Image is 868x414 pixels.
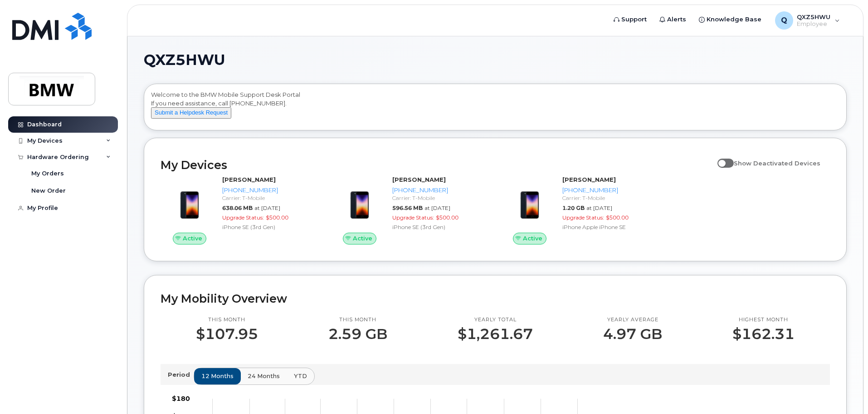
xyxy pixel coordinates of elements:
[222,194,316,202] div: Carrier: T-Mobile
[392,176,446,183] strong: [PERSON_NAME]
[161,158,713,172] h2: My Devices
[161,292,830,305] h2: My Mobility Overview
[222,223,316,231] div: iPhone SE (3rd Gen)
[562,176,616,183] strong: [PERSON_NAME]
[424,205,450,211] span: at [DATE]
[338,180,381,224] img: image20231002-3703462-1angbar.jpeg
[458,316,533,324] p: Yearly total
[732,316,795,324] p: Highest month
[586,205,612,211] span: at [DATE]
[222,214,264,221] span: Upgrade Status:
[168,180,211,224] img: image20231002-3703462-1angbar.jpeg
[168,370,194,379] p: Period
[266,214,288,221] span: $500.00
[254,205,280,211] span: at [DATE]
[606,214,629,221] span: $500.00
[172,394,190,403] tspan: $180
[501,175,660,244] a: Active[PERSON_NAME][PHONE_NUMBER]Carrier: T-Mobile1.20 GBat [DATE]Upgrade Status:$500.00iPhone Ap...
[603,316,662,324] p: Yearly average
[328,326,387,342] p: 2.59 GB
[328,316,387,324] p: This month
[562,194,656,202] div: Carrier: T-Mobile
[144,53,225,67] span: QXZ5HWU
[222,186,316,195] div: [PHONE_NUMBER]
[392,223,486,231] div: iPhone SE (3rd Gen)
[562,205,585,211] span: 1.20 GB
[294,372,307,380] span: YTD
[392,205,423,211] span: 596.56 MB
[353,234,372,243] span: Active
[331,175,490,244] a: Active[PERSON_NAME][PHONE_NUMBER]Carrier: T-Mobile596.56 MBat [DATE]Upgrade Status:$500.00iPhone ...
[523,234,542,243] span: Active
[151,90,839,127] div: Welcome to the BMW Mobile Support Desk Portal If you need assistance, call [PHONE_NUMBER].
[717,155,725,162] input: Show Deactivated Devices
[151,109,231,116] a: Submit a Helpdesk Request
[732,326,795,342] p: $162.31
[458,326,533,342] p: $1,261.67
[734,160,820,167] span: Show Deactivated Devices
[196,316,258,324] p: This month
[151,107,231,119] button: Submit a Helpdesk Request
[161,175,320,244] a: Active[PERSON_NAME][PHONE_NUMBER]Carrier: T-Mobile638.06 MBat [DATE]Upgrade Status:$500.00iPhone ...
[508,180,551,224] img: image20231002-3703462-10zne2t.jpeg
[392,186,486,195] div: [PHONE_NUMBER]
[222,176,276,183] strong: [PERSON_NAME]
[562,186,656,195] div: [PHONE_NUMBER]
[603,326,662,342] p: 4.97 GB
[222,205,253,211] span: 638.06 MB
[196,326,258,342] p: $107.95
[183,234,202,243] span: Active
[392,214,434,221] span: Upgrade Status:
[436,214,458,221] span: $500.00
[562,223,656,231] div: iPhone Apple iPhone SE
[562,214,604,221] span: Upgrade Status:
[392,194,486,202] div: Carrier: T-Mobile
[248,372,280,380] span: 24 months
